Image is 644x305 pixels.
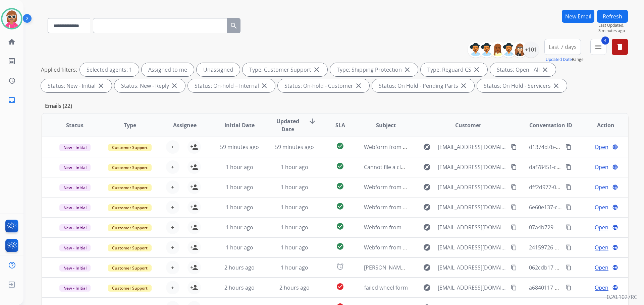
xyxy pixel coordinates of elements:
[243,63,327,76] div: Type: Customer Support
[226,183,253,191] span: 1 hour ago
[224,121,255,129] span: Initial Date
[590,39,606,55] button: 4
[2,9,21,28] img: avatar
[529,264,633,271] span: 062cdb17-0f4d-41e7-a590-58b69cb66b9b
[612,144,618,150] mat-icon: language
[188,79,275,92] div: Status: On-hold – Internal
[364,183,516,191] span: Webform from [EMAIL_ADDRESS][DOMAIN_NAME] on [DATE]
[438,263,507,272] span: [EMAIL_ADDRESS][DOMAIN_NAME]
[511,244,517,250] mat-icon: content_copy
[460,82,468,90] mat-icon: close
[171,284,174,292] span: +
[595,223,608,231] span: Open
[8,38,16,46] mat-icon: home
[281,244,308,251] span: 1 hour ago
[566,224,572,230] mat-icon: content_copy
[42,102,75,110] p: Emails (22)
[336,162,344,170] mat-icon: check_circle
[601,36,609,45] span: 4
[566,264,572,271] mat-icon: content_copy
[376,121,396,129] span: Subject
[612,264,618,271] mat-icon: language
[423,284,431,292] mat-icon: explore
[190,163,198,171] mat-icon: person_add
[566,244,572,250] mat-icon: content_copy
[190,223,198,231] mat-icon: person_add
[226,204,253,211] span: 1 hour ago
[423,263,431,272] mat-icon: explore
[330,63,418,76] div: Type: Shipping Protection
[336,222,344,230] mat-icon: check_circle
[281,264,308,271] span: 1 hour ago
[529,284,632,291] span: a6840117-5630-4079-8814-0a6d6962cc8d
[562,10,594,23] button: New Email
[595,203,608,211] span: Open
[598,23,628,28] span: Last Updated:
[281,163,308,171] span: 1 hour ago
[124,121,136,129] span: Type
[529,244,633,251] span: 24159726-a824-4dd1-8951-6912ab0e0575
[226,244,253,251] span: 1 hour ago
[423,203,431,211] mat-icon: explore
[8,96,16,104] mat-icon: inbox
[595,183,608,191] span: Open
[59,224,91,231] span: New - Initial
[166,241,179,254] button: +
[529,183,630,191] span: dff2d977-03da-464f-9682-378902575209
[108,264,152,272] span: Customer Support
[281,204,308,211] span: 1 hour ago
[438,284,507,292] span: [EMAIL_ADDRESS][DOMAIN_NAME]
[403,66,411,74] mat-icon: close
[612,164,618,170] mat-icon: language
[364,284,408,291] span: failed wheel form
[511,285,517,291] mat-icon: content_copy
[336,142,344,150] mat-icon: check_circle
[171,183,174,191] span: +
[279,284,310,291] span: 2 hours ago
[108,144,152,151] span: Customer Support
[170,82,178,90] mat-icon: close
[511,264,517,271] mat-icon: content_copy
[364,264,420,271] span: [PERSON_NAME] claim
[190,284,198,292] mat-icon: person_add
[594,43,602,51] mat-icon: menu
[573,113,628,137] th: Action
[8,57,16,65] mat-icon: list_alt
[438,183,507,191] span: [EMAIL_ADDRESS][DOMAIN_NAME]
[423,143,431,151] mat-icon: explore
[438,143,507,151] span: [EMAIL_ADDRESS][DOMAIN_NAME]
[546,57,584,62] span: Range
[336,262,344,271] mat-icon: alarm
[541,66,549,74] mat-icon: close
[166,140,179,154] button: +
[59,244,91,251] span: New - Initial
[612,224,618,230] mat-icon: language
[281,183,308,191] span: 1 hour ago
[281,224,308,231] span: 1 hour ago
[490,63,556,76] div: Status: Open - All
[190,143,198,151] mat-icon: person_add
[511,144,517,150] mat-icon: content_copy
[529,224,631,231] span: 07a4b729-709d-442c-8172-19cc7f43de8a
[364,204,516,211] span: Webform from [EMAIL_ADDRESS][DOMAIN_NAME] on [DATE]
[566,144,572,150] mat-icon: content_copy
[598,28,628,33] span: 3 minutes ago
[166,281,179,294] button: +
[190,203,198,211] mat-icon: person_add
[108,285,152,292] span: Customer Support
[511,204,517,210] mat-icon: content_copy
[278,79,369,92] div: Status: On-hold - Customer
[511,164,517,170] mat-icon: content_copy
[108,244,152,251] span: Customer Support
[335,121,345,129] span: SLA
[595,243,608,251] span: Open
[171,223,174,231] span: +
[336,283,344,291] mat-icon: check_circle
[355,82,363,90] mat-icon: close
[59,184,91,191] span: New - Initial
[529,204,632,211] span: 6e60e137-cbbf-4993-91e5-000e78d3dceb
[273,117,303,133] span: Updated Date
[473,66,481,74] mat-icon: close
[612,285,618,291] mat-icon: language
[423,223,431,231] mat-icon: explore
